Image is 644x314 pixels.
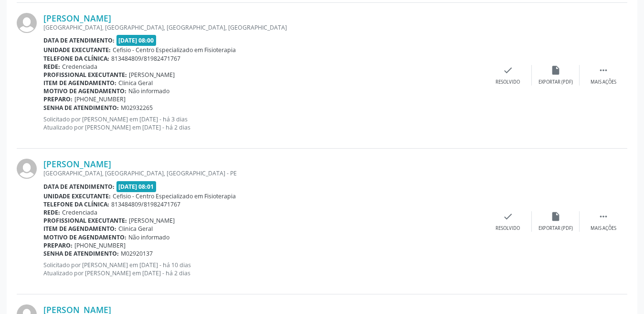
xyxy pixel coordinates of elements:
span: Credenciada [62,63,97,71]
i: insert_drive_file [550,65,561,76]
b: Rede: [43,208,60,217]
div: Exportar (PDF) [538,79,573,86]
img: img [17,13,37,33]
span: [PERSON_NAME] [129,71,175,79]
div: Mais ações [591,79,616,86]
b: Profissional executante: [43,71,127,79]
span: 813484809/81982471767 [111,200,180,208]
span: Cefisio - Centro Especializado em Fisioterapia [113,46,236,54]
b: Senha de atendimento: [43,249,119,258]
b: Data de atendimento: [43,36,115,44]
b: Motivo de agendamento: [43,87,127,95]
span: Não informado [128,233,169,241]
b: Senha de atendimento: [43,104,119,112]
span: M02932265 [121,104,153,112]
span: [PHONE_NUMBER] [74,241,126,249]
span: M02920137 [121,249,153,258]
i:  [598,65,609,76]
b: Data de atendimento: [43,183,115,191]
span: [DATE] 08:01 [116,181,157,192]
div: Resolvido [496,79,520,86]
b: Telefone da clínica: [43,54,109,63]
b: Telefone da clínica: [43,200,109,208]
span: Clinica Geral [118,225,153,233]
b: Preparo: [43,95,73,103]
a: [PERSON_NAME] [43,13,111,23]
div: [GEOGRAPHIC_DATA], [GEOGRAPHIC_DATA], [GEOGRAPHIC_DATA], [GEOGRAPHIC_DATA] [43,23,484,32]
b: Item de agendamento: [43,79,116,87]
i:  [598,211,609,222]
i: insert_drive_file [550,211,561,222]
div: Mais ações [591,225,616,232]
div: Exportar (PDF) [538,225,573,232]
span: 813484809/81982471767 [111,54,180,63]
span: Clinica Geral [118,79,153,87]
b: Preparo: [43,241,73,249]
p: Solicitado por [PERSON_NAME] em [DATE] - há 10 dias Atualizado por [PERSON_NAME] em [DATE] - há 2... [43,261,484,277]
b: Item de agendamento: [43,225,116,233]
b: Unidade executante: [43,192,111,200]
a: [PERSON_NAME] [43,159,111,169]
b: Profissional executante: [43,217,127,225]
b: Unidade executante: [43,46,111,54]
div: Resolvido [496,225,520,232]
p: Solicitado por [PERSON_NAME] em [DATE] - há 3 dias Atualizado por [PERSON_NAME] em [DATE] - há 2 ... [43,115,484,131]
span: [PERSON_NAME] [129,217,175,225]
span: Não informado [128,87,169,95]
span: [DATE] 08:00 [116,35,157,46]
div: [GEOGRAPHIC_DATA], [GEOGRAPHIC_DATA], [GEOGRAPHIC_DATA] - PE [43,169,484,177]
span: Cefisio - Centro Especializado em Fisioterapia [113,192,236,200]
span: Credenciada [62,208,97,217]
i: check [503,211,513,222]
img: img [17,159,37,179]
i: check [503,65,513,76]
b: Motivo de agendamento: [43,233,127,241]
b: Rede: [43,63,60,71]
span: [PHONE_NUMBER] [74,95,126,103]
